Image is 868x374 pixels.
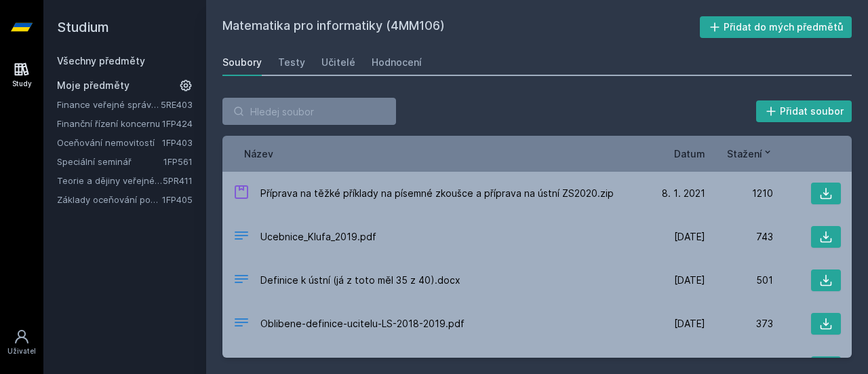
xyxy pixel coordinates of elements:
a: Hodnocení [372,49,422,76]
a: Základy oceňování podniku [57,193,162,206]
div: Study [12,79,32,89]
span: Stažení [727,147,762,161]
button: Název [244,147,273,161]
div: Uživatel [7,346,36,356]
button: Datum [674,147,705,161]
span: [DATE] [674,274,705,287]
a: Všechny předměty [57,55,145,67]
span: Definice k ústní (já z toto měl 35 z 40).docx [260,274,460,287]
input: Hledej soubor [222,98,396,125]
div: DOCX [233,271,250,291]
span: [DATE] [674,317,705,331]
div: ZIP [233,184,250,204]
span: Ucebnice_Klufa_2019.pdf [260,230,376,244]
a: Teorie a dějiny veřejné správy [57,174,163,187]
a: Oceňování nemovitostí [57,136,162,149]
a: Učitelé [321,49,355,76]
div: 373 [705,317,773,331]
div: PDF [233,227,250,247]
button: Přidat do mých předmětů [700,16,852,38]
div: 743 [705,230,773,244]
button: Stažení [727,147,773,161]
div: Testy [278,56,305,69]
div: Soubory [222,56,262,69]
a: 1FP561 [163,156,193,167]
div: Učitelé [321,56,355,69]
a: 1FP405 [162,194,193,205]
a: Speciální seminář [57,155,163,168]
span: 8. 1. 2021 [662,187,705,200]
a: Uživatel [3,322,41,363]
span: Oblibene-definice-ucitelu-LS-2018-2019.pdf [260,317,465,331]
span: Příprava na těžké příklady na písemné zkoušce a příprava na ústní ZS2020.zip [260,187,614,200]
div: Hodnocení [372,56,422,69]
a: Testy [278,49,305,76]
span: [DATE] [674,230,705,244]
a: 5PR411 [163,175,193,186]
a: 5RE403 [161,99,193,110]
button: Přidat soubor [756,100,852,122]
div: 501 [705,274,773,287]
a: Study [3,54,41,96]
a: 1FP403 [162,137,193,148]
span: Moje předměty [57,79,130,92]
a: Soubory [222,49,262,76]
h2: Matematika pro informatiky (4MM106) [222,16,700,38]
a: 1FP424 [162,118,193,129]
a: Finanční řízení koncernu [57,117,162,130]
div: PDF [233,314,250,334]
div: 1210 [705,187,773,200]
a: Finance veřejné správy a veřejného sektoru [57,98,161,111]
